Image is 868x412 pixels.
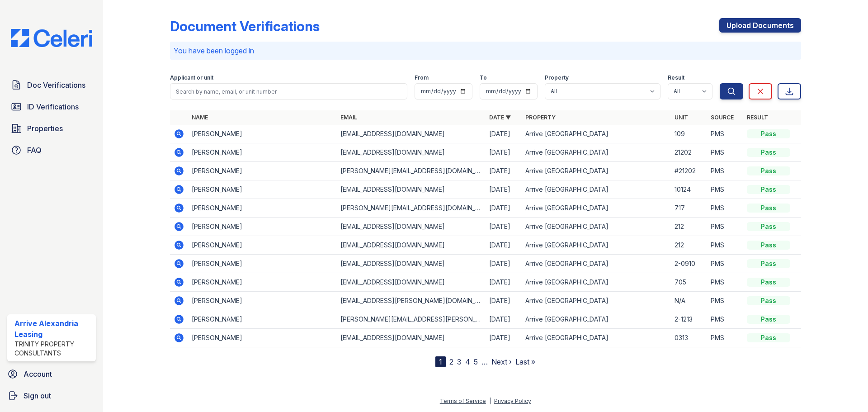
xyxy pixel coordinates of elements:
td: [EMAIL_ADDRESS][PERSON_NAME][DOMAIN_NAME] [337,292,486,310]
td: 109 [671,125,707,143]
a: Doc Verifications [7,76,96,94]
div: Pass [747,296,790,305]
td: 212 [671,218,707,236]
td: PMS [707,218,743,236]
span: Properties [27,123,63,134]
div: | [489,398,491,404]
td: [EMAIL_ADDRESS][DOMAIN_NAME] [337,218,486,236]
td: PMS [707,329,743,347]
td: [DATE] [486,218,522,236]
td: [DATE] [486,143,522,162]
td: [DATE] [486,329,522,347]
td: 10124 [671,180,707,199]
a: 2 [449,357,453,366]
a: Sign out [4,387,99,405]
td: PMS [707,255,743,273]
td: [EMAIL_ADDRESS][DOMAIN_NAME] [337,236,486,255]
td: [EMAIL_ADDRESS][DOMAIN_NAME] [337,143,486,162]
a: 3 [457,357,462,366]
a: Properties [7,119,96,137]
td: PMS [707,292,743,310]
a: Property [525,114,556,121]
td: Arrive [GEOGRAPHIC_DATA] [522,125,670,143]
td: 212 [671,236,707,255]
td: [DATE] [486,292,522,310]
td: [PERSON_NAME] [188,162,337,180]
td: PMS [707,125,743,143]
td: Arrive [GEOGRAPHIC_DATA] [522,218,670,236]
td: 705 [671,273,707,292]
td: [DATE] [486,125,522,143]
label: From [415,74,429,81]
td: [PERSON_NAME][EMAIL_ADDRESS][PERSON_NAME][DOMAIN_NAME] [337,310,486,329]
td: Arrive [GEOGRAPHIC_DATA] [522,329,670,347]
td: [PERSON_NAME] [188,143,337,162]
td: [PERSON_NAME] [188,273,337,292]
div: Pass [747,315,790,324]
td: [DATE] [486,255,522,273]
td: Arrive [GEOGRAPHIC_DATA] [522,273,670,292]
a: Account [4,365,99,383]
label: To [480,74,487,81]
a: Upload Documents [719,18,801,33]
td: PMS [707,162,743,180]
td: [EMAIL_ADDRESS][DOMAIN_NAME] [337,255,486,273]
td: Arrive [GEOGRAPHIC_DATA] [522,236,670,255]
div: Pass [747,333,790,342]
a: FAQ [7,141,96,159]
a: Source [711,114,734,121]
div: Pass [747,185,790,194]
td: [EMAIL_ADDRESS][DOMAIN_NAME] [337,329,486,347]
td: [PERSON_NAME] [188,292,337,310]
td: 2-1213 [671,310,707,329]
span: Account [24,369,52,379]
label: Property [545,74,569,81]
a: Terms of Service [440,398,486,404]
div: Pass [747,222,790,231]
div: Pass [747,148,790,157]
div: Arrive Alexandria Leasing [14,318,92,340]
td: #21202 [671,162,707,180]
td: [PERSON_NAME] [188,125,337,143]
a: Name [192,114,208,121]
td: Arrive [GEOGRAPHIC_DATA] [522,199,670,218]
span: FAQ [27,145,42,156]
td: [DATE] [486,180,522,199]
label: Result [668,74,684,81]
span: ID Verifications [27,101,79,112]
div: Trinity Property Consultants [14,340,92,358]
td: [DATE] [486,310,522,329]
td: PMS [707,199,743,218]
a: Unit [675,114,688,121]
td: [DATE] [486,162,522,180]
td: [PERSON_NAME] [188,199,337,218]
td: [PERSON_NAME][EMAIL_ADDRESS][DOMAIN_NAME] [337,162,486,180]
td: [PERSON_NAME] [188,236,337,255]
a: Next › [491,357,512,366]
div: Pass [747,129,790,138]
td: [PERSON_NAME] [188,329,337,347]
td: [EMAIL_ADDRESS][DOMAIN_NAME] [337,273,486,292]
span: Sign out [24,390,51,401]
td: Arrive [GEOGRAPHIC_DATA] [522,143,670,162]
td: PMS [707,143,743,162]
td: 0313 [671,329,707,347]
td: N/A [671,292,707,310]
a: 5 [474,357,478,366]
td: 2-0910 [671,255,707,273]
td: [PERSON_NAME] [188,180,337,199]
td: [PERSON_NAME] [188,310,337,329]
span: Doc Verifications [27,80,85,90]
a: Last » [515,357,535,366]
td: PMS [707,180,743,199]
td: PMS [707,273,743,292]
a: ID Verifications [7,98,96,116]
a: Privacy Policy [494,398,531,404]
input: Search by name, email, or unit number [170,83,407,99]
td: [PERSON_NAME] [188,218,337,236]
a: Date ▼ [489,114,511,121]
td: [PERSON_NAME] [188,255,337,273]
td: [EMAIL_ADDRESS][DOMAIN_NAME] [337,125,486,143]
td: 21202 [671,143,707,162]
